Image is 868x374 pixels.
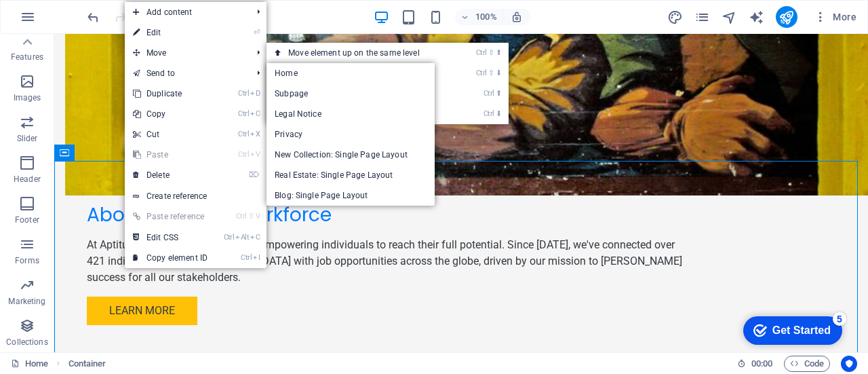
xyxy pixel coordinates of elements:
[15,255,39,266] p: Forms
[15,214,39,225] p: Footer
[250,130,260,138] i: X
[267,145,435,165] a: New Collection: Single Page Layout
[267,83,435,104] a: Subpage
[125,124,216,145] a: CtrlXCut
[125,165,216,185] a: ⌦Delete
[751,356,772,372] span: 00 00
[749,10,764,25] i: AI Writer
[250,150,260,159] i: V
[125,22,216,43] a: ⏎Edit
[496,109,502,118] i: ⬇
[68,356,106,372] nav: breadcrumb
[11,52,43,62] p: Features
[85,9,101,25] button: undo
[790,356,824,372] span: Code
[256,212,260,221] i: V
[125,186,267,206] a: Create reference
[267,185,435,206] a: Blog: Single Page Layout
[14,92,41,103] p: Images
[238,89,249,98] i: Ctrl
[40,15,98,27] div: Get Started
[267,43,458,63] a: Ctrl⇧⬆Move element up on the same level
[814,10,856,24] span: More
[722,9,738,25] button: navigator
[125,63,246,83] a: Send to
[11,7,110,35] div: Get Started 5 items remaining, 0% complete
[254,28,260,37] i: ⏎
[476,69,487,77] i: Ctrl
[267,63,435,83] a: Home
[125,83,216,104] a: CtrlDDuplicate
[455,9,503,25] button: 100%
[484,89,494,98] i: Ctrl
[267,165,435,185] a: Real Estate: Single Page Layout
[14,174,41,185] p: Header
[496,89,502,98] i: ⬆
[694,9,711,25] button: pages
[267,104,435,124] a: Legal Notice
[125,2,246,22] span: Add content
[749,9,765,25] button: text_generator
[841,356,857,372] button: Usercentrics
[776,6,797,28] button: publish
[784,356,830,372] button: Code
[496,69,502,77] i: ⬇
[6,337,47,348] p: Collections
[488,48,494,57] i: ⇧
[475,9,497,25] h6: 100%
[249,170,260,179] i: ⌦
[808,6,862,28] button: More
[8,296,45,307] p: Marketing
[238,130,249,138] i: Ctrl
[125,104,216,124] a: CtrlCCopy
[476,48,487,57] i: Ctrl
[250,233,260,242] i: C
[667,10,683,25] i: Design (Ctrl+Alt+Y)
[68,356,106,372] span: Click to select. Double-click to edit
[484,109,494,118] i: Ctrl
[125,145,216,165] a: CtrlVPaste
[236,212,247,221] i: Ctrl
[125,248,216,268] a: CtrlICopy element ID
[100,3,114,16] div: 5
[778,10,794,25] i: Publish
[496,48,502,57] i: ⬆
[125,227,216,248] a: CtrlAltCEdit CSS
[488,69,494,77] i: ⇧
[235,233,249,242] i: Alt
[253,253,260,262] i: I
[250,109,260,118] i: C
[125,206,216,227] a: Ctrl⇧VPaste reference
[17,133,38,144] p: Slider
[241,253,252,262] i: Ctrl
[267,124,435,145] a: Privacy
[85,10,101,25] i: Undo: Change background (Ctrl+Z)
[667,9,684,25] button: design
[238,109,249,118] i: Ctrl
[11,356,48,372] a: Click to cancel selection. Double-click to open Pages
[250,89,260,98] i: D
[761,358,763,369] span: :
[238,150,249,159] i: Ctrl
[125,43,246,63] span: Move
[694,10,710,25] i: Pages (Ctrl+Alt+S)
[248,212,254,221] i: ⇧
[737,356,773,372] h6: Session time
[511,11,523,23] i: On resize automatically adjust zoom level to fit chosen device.
[224,233,235,242] i: Ctrl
